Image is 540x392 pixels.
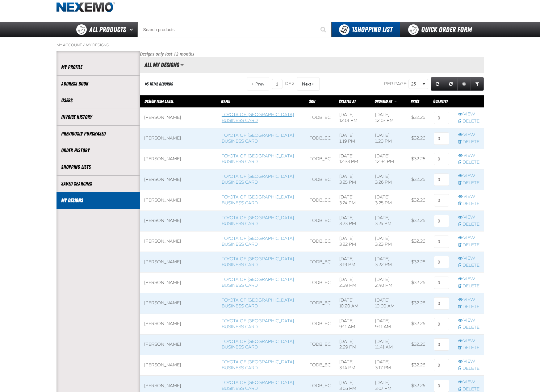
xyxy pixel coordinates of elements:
[458,132,479,138] a: View row action
[61,180,135,187] a: Saved Searches
[458,173,479,179] a: View row action
[335,334,371,355] td: [DATE] 2:29 PM
[305,273,335,293] td: TODB_BC
[458,201,479,207] a: Delete row action
[140,273,217,293] td: [PERSON_NAME]
[305,169,335,190] td: TODB_BC
[222,174,294,185] a: Toyota of [GEOGRAPHIC_DATA] Business Card
[61,64,135,71] a: My Profile
[434,297,449,310] input: 0
[434,215,449,227] input: 0
[335,355,371,376] td: [DATE] 3:14 PM
[305,231,335,252] td: TODB_BC
[371,334,407,355] td: [DATE] 11:41 AM
[335,190,371,211] td: [DATE] 3:24 PM
[458,325,479,331] a: Delete row action
[407,107,429,128] td: $32.26
[371,252,407,273] td: [DATE] 3:22 PM
[302,81,311,86] span: Next Page
[140,61,179,68] h2: All My Designs
[407,314,429,334] td: $32.26
[140,128,217,149] td: [PERSON_NAME]
[222,339,294,350] a: Toyota of [GEOGRAPHIC_DATA] Business Card
[434,359,449,371] input: 0
[375,99,393,104] a: Updated At
[222,359,294,370] a: Toyota of [GEOGRAPHIC_DATA] Business Card
[434,318,449,330] input: 0
[61,164,135,171] a: Shopping Lists
[222,256,294,267] a: Toyota of [GEOGRAPHIC_DATA] Business Card
[458,180,479,186] a: Delete row action
[335,128,371,149] td: [DATE] 1:19 PM
[335,211,371,231] td: [DATE] 3:23 PM
[371,355,407,376] td: [DATE] 3:17 PM
[140,231,217,252] td: [PERSON_NAME]
[335,252,371,273] td: [DATE] 3:19 PM
[371,231,407,252] td: [DATE] 3:23 PM
[411,99,419,104] span: Price
[407,231,429,252] td: $32.26
[305,128,335,149] td: TODB_BC
[305,252,335,273] td: TODB_BC
[140,190,217,211] td: [PERSON_NAME]
[407,149,429,169] td: $32.26
[407,355,429,376] td: $32.26
[140,107,217,128] td: [PERSON_NAME]
[316,22,332,37] button: Start Searching
[140,355,217,376] td: [PERSON_NAME]
[305,314,335,334] td: TODB_BC
[458,111,479,117] a: View row action
[454,95,484,108] th: Row actions
[140,211,217,231] td: [PERSON_NAME]
[140,169,217,190] td: [PERSON_NAME]
[457,77,471,91] a: Expand or Collapse Grid Settings
[434,194,449,206] input: 0
[61,197,135,204] a: My Designs
[458,297,479,303] a: View row action
[272,79,283,89] input: Current page number
[458,338,479,344] a: View row action
[434,277,449,289] input: 0
[434,380,449,392] input: 0
[285,81,295,87] span: of 2
[335,293,371,314] td: [DATE] 10:20 AM
[305,334,335,355] td: TODB_BC
[335,107,371,128] td: [DATE] 12:01 PM
[89,24,126,35] span: All Products
[61,130,135,137] a: Previously Purchased
[371,211,407,231] td: [DATE] 3:24 PM
[305,190,335,211] td: TODB_BC
[309,99,315,104] a: SKU
[144,99,174,104] a: Design Item Label
[222,236,294,247] a: Toyota of [GEOGRAPHIC_DATA] Business Card
[458,379,479,385] a: View row action
[433,99,448,104] span: Quantity
[371,293,407,314] td: [DATE] 10:00 AM
[305,355,335,376] td: TODB_BC
[458,160,479,165] a: Delete row action
[434,173,449,186] input: 0
[140,293,217,314] td: [PERSON_NAME]
[431,77,444,91] a: Refresh grid action
[335,231,371,252] td: [DATE] 3:22 PM
[458,304,479,310] a: Delete row action
[221,99,230,104] span: Name
[352,25,354,34] strong: 1
[222,277,294,288] a: Toyota of [GEOGRAPHIC_DATA] Business Card
[137,22,332,37] input: Search
[458,283,479,289] a: Delete row action
[458,366,479,372] a: Delete row action
[83,43,85,48] span: /
[471,77,484,91] a: Expand or Collapse Grid Filters
[140,314,217,334] td: [PERSON_NAME]
[222,153,294,165] a: Toyota of [GEOGRAPHIC_DATA] Business Card
[371,107,407,128] td: [DATE] 12:07 PM
[371,314,407,334] td: [DATE] 9:11 AM
[127,22,137,37] button: Open All Products pages
[57,43,82,48] a: My Account
[407,211,429,231] td: $32.26
[434,236,449,248] input: 0
[407,128,429,149] td: $32.26
[86,43,109,48] a: My Designs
